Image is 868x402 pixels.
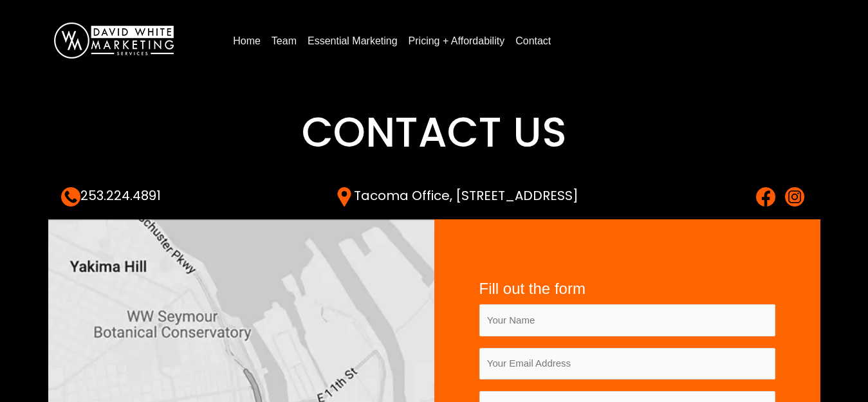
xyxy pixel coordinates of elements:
[266,31,302,51] a: Team
[61,187,161,205] a: 253.224.4891
[479,280,775,298] h4: Fill out the form
[335,187,578,205] a: Tacoma Office, [STREET_ADDRESS]
[228,30,842,51] nav: Menu
[403,31,510,51] a: Pricing + Affordability
[302,104,567,161] span: Contact Us
[54,23,174,59] img: DavidWhite-Marketing-Logo
[228,31,266,51] a: Home
[510,31,556,51] a: Contact
[479,304,775,336] input: Your Name
[54,34,174,45] a: DavidWhite-Marketing-Logo
[302,31,403,51] a: Essential Marketing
